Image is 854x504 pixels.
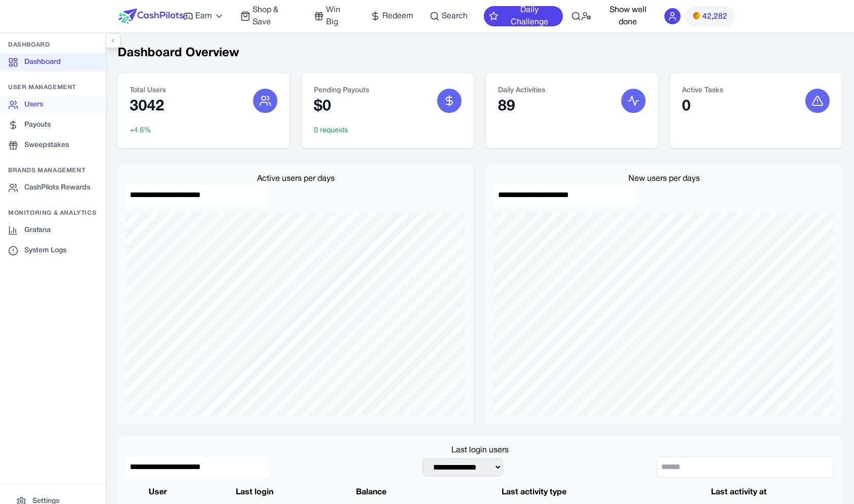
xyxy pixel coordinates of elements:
[105,33,121,48] button: Toggle sidebar
[183,10,224,22] a: Earn
[126,173,466,185] div: Active users per days
[702,11,727,23] span: 42,282
[326,4,354,28] span: Win Big
[314,86,369,96] p: Pending Payouts
[484,6,563,26] button: Daily Challenge
[424,486,644,499] th: Last activity type
[682,86,723,96] p: Active Tasks
[118,45,842,61] h1: Dashboard Overview
[693,12,700,20] img: PMs
[442,10,468,22] span: Search
[119,9,184,24] img: CashPilots Logo
[644,486,834,499] th: Last activity at
[498,86,545,96] p: Daily Activities
[314,98,369,116] p: $0
[130,98,166,116] p: 3042
[126,486,190,499] th: User
[126,444,834,456] div: Last login users
[130,86,166,96] p: Total Users
[253,4,298,28] span: Shop & Save
[498,98,545,116] p: 89
[314,4,354,28] a: Win Big
[382,10,413,22] span: Redeem
[599,4,656,28] button: Show well done
[430,10,468,22] a: Search
[370,10,413,22] a: Redeem
[682,98,723,116] p: 0
[240,4,298,28] a: Shop & Save
[319,486,424,499] th: Balance
[494,173,834,185] div: New users per days
[130,126,151,136] span: +4.6%
[190,486,319,499] th: Last login
[685,6,735,26] button: PMs42,282
[314,126,348,136] span: 0 requests
[195,10,212,22] span: Earn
